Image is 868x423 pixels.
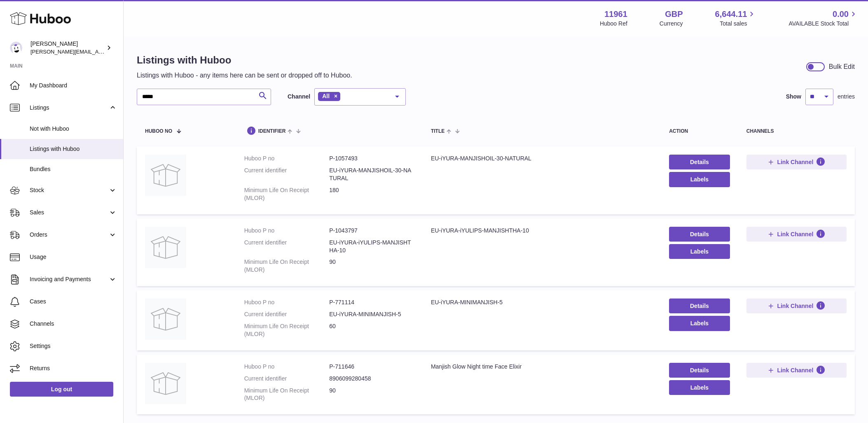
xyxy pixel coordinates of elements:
[788,20,858,28] span: AVAILABLE Stock Total
[244,363,330,371] dt: Huboo P no
[431,129,445,134] span: title
[329,310,414,318] dd: EU-iYURA-MINIMANJISH-5
[329,298,414,306] dd: P-771114
[30,145,117,153] span: Listings with Huboo
[669,227,730,242] a: Details
[30,48,165,55] span: [PERSON_NAME][EMAIL_ADDRESS][DOMAIN_NAME]
[669,155,730,169] a: Details
[145,155,186,196] img: EU-iYURA-MANJISHOIL-30-NATURAL
[30,364,117,372] span: Returns
[30,253,117,261] span: Usage
[669,380,730,395] button: Labels
[30,320,117,328] span: Channels
[30,231,108,239] span: Orders
[777,302,813,310] span: Link Channel
[720,20,756,28] span: Total sales
[145,298,186,340] img: EU-iYURA-MINIMANJISH-5
[746,155,847,169] button: Link Channel
[746,227,847,242] button: Link Channel
[669,298,730,313] a: Details
[431,298,653,306] div: EU-iYURA-MINIMANJISH-5
[137,54,352,67] h1: Listings with Huboo
[244,239,330,254] dt: Current identifier
[145,227,186,268] img: EU-iYURA-iYULIPS-MANJISHTHA-10
[786,93,801,101] label: Show
[660,20,683,28] div: Currency
[431,227,653,235] div: EU-iYURA-iYULIPS-MANJISHTHA-10
[777,367,813,374] span: Link Channel
[665,9,683,20] strong: GBP
[669,129,730,134] div: action
[30,40,105,56] div: [PERSON_NAME]
[30,186,108,194] span: Stock
[137,71,352,80] p: Listings with Huboo - any items here can be sent or dropped off to Huboo.
[669,316,730,331] button: Labels
[746,298,847,313] button: Link Channel
[838,93,855,101] span: entries
[746,363,847,378] button: Link Channel
[329,227,414,235] dd: P-1043797
[244,167,330,182] dt: Current identifier
[244,186,330,202] dt: Minimum Life On Receipt (MLOR)
[829,62,855,71] div: Bulk Edit
[145,363,186,404] img: Manjish Glow Night time Face Elixir
[600,20,627,28] div: Huboo Ref
[746,129,847,134] div: channels
[258,129,286,134] span: identifier
[329,155,414,162] dd: P-1057493
[244,387,330,402] dt: Minimum Life On Receipt (MLOR)
[322,93,330,99] span: All
[669,363,730,378] a: Details
[30,275,108,283] span: Invoicing and Payments
[833,9,849,20] span: 0.00
[431,155,653,162] div: EU-iYURA-MANJISHOIL-30-NATURAL
[30,342,117,350] span: Settings
[244,227,330,235] dt: Huboo P no
[30,82,117,89] span: My Dashboard
[10,42,22,54] img: raghav@transformative.in
[604,9,627,20] strong: 11961
[329,387,414,402] dd: 90
[30,125,117,133] span: Not with Huboo
[431,363,653,371] div: Manjish Glow Night time Face Elixir
[329,322,414,338] dd: 60
[244,298,330,306] dt: Huboo P no
[669,244,730,259] button: Labels
[777,158,813,166] span: Link Channel
[329,167,414,182] dd: EU-iYURA-MANJISHOIL-30-NATURAL
[329,363,414,371] dd: P-711646
[329,239,414,254] dd: EU-iYURA-iYULIPS-MANJISHTHA-10
[329,375,414,383] dd: 8906099280458
[244,322,330,338] dt: Minimum Life On Receipt (MLOR)
[244,310,330,318] dt: Current identifier
[329,258,414,274] dd: 90
[329,186,414,202] dd: 180
[244,375,330,383] dt: Current identifier
[288,93,310,101] label: Channel
[30,104,108,112] span: Listings
[30,209,108,216] span: Sales
[244,155,330,162] dt: Huboo P no
[244,258,330,274] dt: Minimum Life On Receipt (MLOR)
[669,172,730,187] button: Labels
[145,129,172,134] span: Huboo no
[788,9,858,28] a: 0.00 AVAILABLE Stock Total
[777,230,813,238] span: Link Channel
[715,9,747,20] span: 6,644.11
[10,382,113,397] a: Log out
[30,165,117,173] span: Bundles
[30,298,117,305] span: Cases
[715,9,757,28] a: 6,644.11 Total sales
